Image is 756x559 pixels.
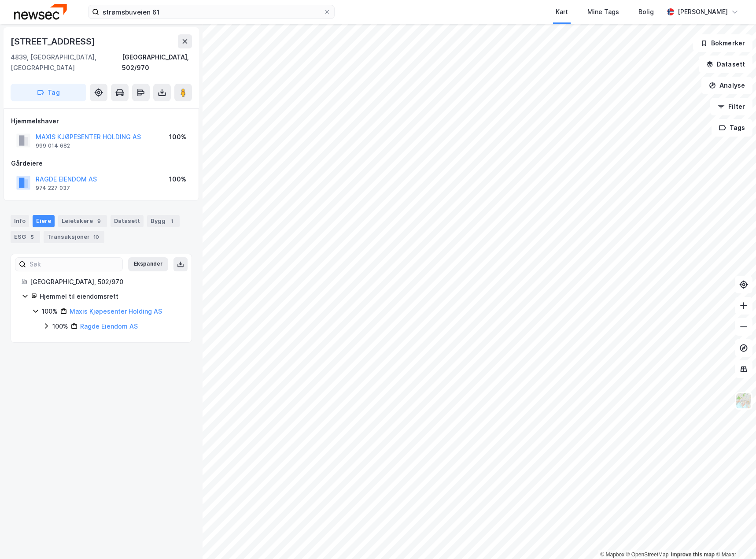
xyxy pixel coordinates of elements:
[70,307,162,315] a: Maxis Kjøpesenter Holding AS
[712,517,756,559] div: Kontrollprogram for chat
[92,233,101,241] div: 10
[147,215,180,227] div: Bygg
[626,552,669,558] a: OpenStreetMap
[600,552,624,558] a: Mapbox
[169,132,186,142] div: 100%
[11,84,86,101] button: Tag
[11,231,40,243] div: ESG
[111,215,144,227] div: Datasett
[26,258,122,271] input: Søk
[167,217,176,226] div: 1
[701,77,752,94] button: Analyse
[712,119,752,137] button: Tags
[11,215,29,227] div: Info
[699,56,752,73] button: Datasett
[28,233,37,241] div: 5
[693,34,752,52] button: Bokmerker
[11,34,97,48] div: [STREET_ADDRESS]
[712,517,756,559] iframe: Chat Widget
[33,215,55,227] div: Eiere
[11,158,192,169] div: Gårdeiere
[36,142,70,149] div: 999 014 682
[80,322,138,330] a: Ragde Eiendom AS
[44,231,104,243] div: Transaksjoner
[710,98,752,115] button: Filter
[735,392,752,409] img: Z
[95,217,103,226] div: 9
[556,7,568,17] div: Kart
[40,291,181,302] div: Hjemmel til eiendomsrett
[36,185,70,192] div: 974 227 037
[30,277,181,287] div: [GEOGRAPHIC_DATA], 502/970
[169,174,186,185] div: 100%
[11,52,122,73] div: 4839, [GEOGRAPHIC_DATA], [GEOGRAPHIC_DATA]
[638,7,654,17] div: Bolig
[587,7,619,17] div: Mine Tags
[128,257,168,271] button: Ekspander
[678,7,728,17] div: [PERSON_NAME]
[52,321,68,332] div: 100%
[42,306,58,317] div: 100%
[122,52,192,73] div: [GEOGRAPHIC_DATA], 502/970
[58,215,107,227] div: Leietakere
[11,116,192,126] div: Hjemmelshaver
[671,552,715,558] a: Improve this map
[99,5,324,19] input: Søk på adresse, matrikkel, gårdeiere, leietakere eller personer
[14,4,67,19] img: newsec-logo.f6e21ccffca1b3a03d2d.png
